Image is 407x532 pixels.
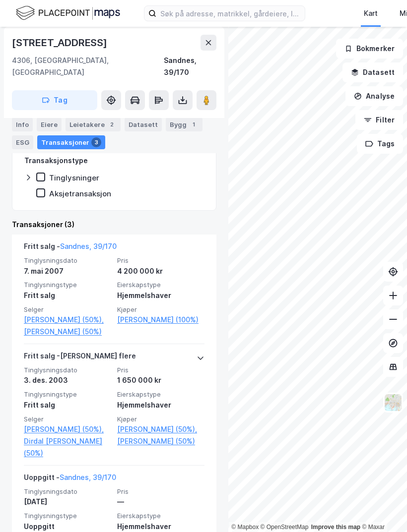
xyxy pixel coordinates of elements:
[117,265,204,277] div: 4 200 000 kr
[164,55,216,78] div: Sandnes, 39/170
[107,119,117,129] div: 2
[384,393,403,412] img: Z
[12,90,97,110] button: Tag
[231,524,259,531] a: Mapbox
[357,484,407,532] div: Kontrollprogram for chat
[24,415,111,423] span: Selger
[12,35,109,51] div: [STREET_ADDRESS]
[357,484,407,532] iframe: Chat Widget
[49,189,111,198] div: Aksjetransaksjon
[117,366,204,374] span: Pris
[37,135,105,149] div: Transaksjoner
[24,487,111,496] span: Tinglysningsdato
[24,472,116,487] div: Uoppgitt -
[24,290,111,301] div: Fritt salg
[117,512,204,520] span: Eierskapstype
[60,473,116,481] a: Sandnes, 39/170
[12,219,216,231] div: Transaksjoner (3)
[60,242,117,250] a: Sandnes, 39/170
[24,366,111,374] span: Tinglysningsdato
[12,55,164,78] div: 4306, [GEOGRAPHIC_DATA], [GEOGRAPHIC_DATA]
[117,415,204,423] span: Kjøper
[345,86,403,106] button: Analyse
[117,390,204,399] span: Eierskapstype
[117,399,204,411] div: Hjemmelshaver
[261,524,309,531] a: OpenStreetMap
[24,305,111,314] span: Selger
[24,435,111,459] a: Dirdal [PERSON_NAME] (50%)
[12,118,33,131] div: Info
[117,314,204,326] a: [PERSON_NAME] (100%)
[355,110,403,130] button: Filter
[24,314,111,326] a: [PERSON_NAME] (50%),
[357,134,403,154] button: Tags
[12,135,33,149] div: ESG
[24,390,111,399] span: Tinglysningstype
[24,423,111,435] a: [PERSON_NAME] (50%),
[117,435,204,447] a: [PERSON_NAME] (50%)
[16,4,120,22] img: logo.f888ab2527a4732fd821a326f86c7f29.svg
[24,350,136,366] div: Fritt salg - [PERSON_NAME] flere
[37,118,62,131] div: Eiere
[24,496,111,508] div: [DATE]
[156,6,305,21] input: Søk på adresse, matrikkel, gårdeiere, leietakere eller personer
[189,119,199,129] div: 1
[49,173,99,182] div: Tinglysninger
[117,305,204,314] span: Kjøper
[117,290,204,301] div: Hjemmelshaver
[24,512,111,520] span: Tinglysningstype
[24,326,111,338] a: [PERSON_NAME] (50%)
[24,256,111,265] span: Tinglysningsdato
[24,281,111,289] span: Tinglysningstype
[24,265,111,277] div: 7. mai 2007
[311,524,360,531] a: Improve this map
[117,423,204,435] a: [PERSON_NAME] (50%),
[125,118,162,131] div: Datasett
[66,118,121,131] div: Leietakere
[24,374,111,386] div: 3. des. 2003
[117,281,204,289] span: Eierskapstype
[24,155,88,167] div: Transaksjonstype
[364,7,378,19] div: Kart
[24,240,117,256] div: Fritt salg -
[336,39,403,59] button: Bokmerker
[24,399,111,411] div: Fritt salg
[117,496,204,508] div: —
[117,487,204,496] span: Pris
[342,62,403,82] button: Datasett
[117,256,204,265] span: Pris
[91,137,101,147] div: 3
[117,374,204,386] div: 1 650 000 kr
[166,118,203,131] div: Bygg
